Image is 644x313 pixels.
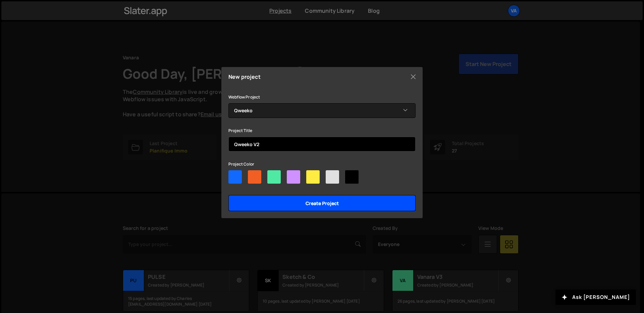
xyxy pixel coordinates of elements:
input: Project name [228,137,416,151]
button: Close [408,72,418,82]
label: Project Color [228,161,254,168]
input: Create project [228,195,416,211]
label: Webflow Project [228,94,260,101]
button: Ask [PERSON_NAME] [555,290,636,305]
h5: New project [228,74,261,79]
label: Project Title [228,127,252,134]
